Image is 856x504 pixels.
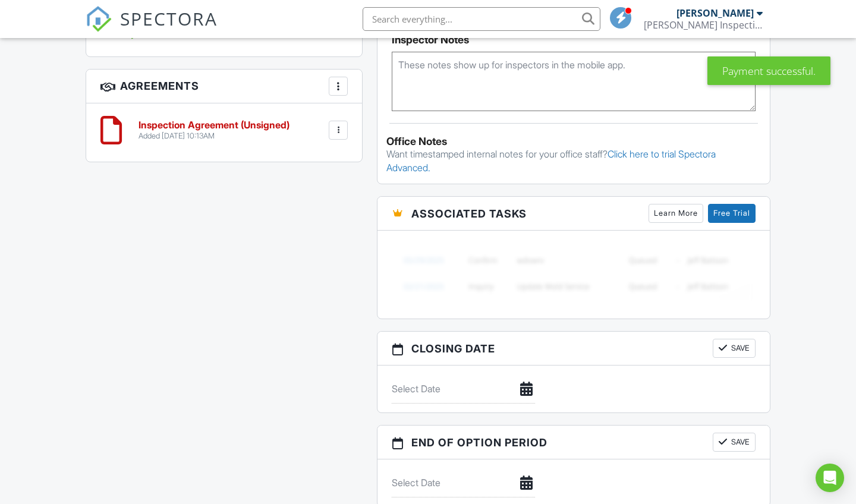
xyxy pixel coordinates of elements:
h6: Inspection Agreement (Unsigned) [139,120,289,131]
a: SPECTORA [86,16,218,41]
span: Associated Tasks [411,206,527,222]
button: Save [713,433,756,452]
input: Search everything... [363,7,600,31]
a: Inspection Agreement (Unsigned) Added [DATE] 10:13AM [139,120,289,141]
a: Click here to trial Spectora Advanced. [386,148,716,173]
img: The Best Home Inspection Software - Spectora [86,6,112,32]
div: Quigley Inspection Services [644,19,763,31]
button: Save [713,339,756,358]
span: End of Option Period [411,434,547,451]
input: Select Date [392,374,535,404]
a: Free Trial [708,204,756,223]
div: Office Notes [386,136,761,147]
p: Want timestamped internal notes for your office staff? [386,147,761,174]
a: Learn More [649,204,703,223]
div: Open Intercom Messenger [816,464,844,492]
span: SPECTORA [120,6,218,31]
h3: Agreements [86,70,362,103]
img: blurred-tasks-251b60f19c3f713f9215ee2a18cbf2105fc2d72fcd585247cf5e9ec0c957c1dd.png [392,240,756,307]
h5: Inspector Notes [392,34,756,46]
input: Select Date [392,468,535,497]
div: Payment successful. [707,56,830,85]
span: Closing date [411,341,495,357]
div: Added [DATE] 10:13AM [139,131,289,141]
div: [PERSON_NAME] [676,7,754,19]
